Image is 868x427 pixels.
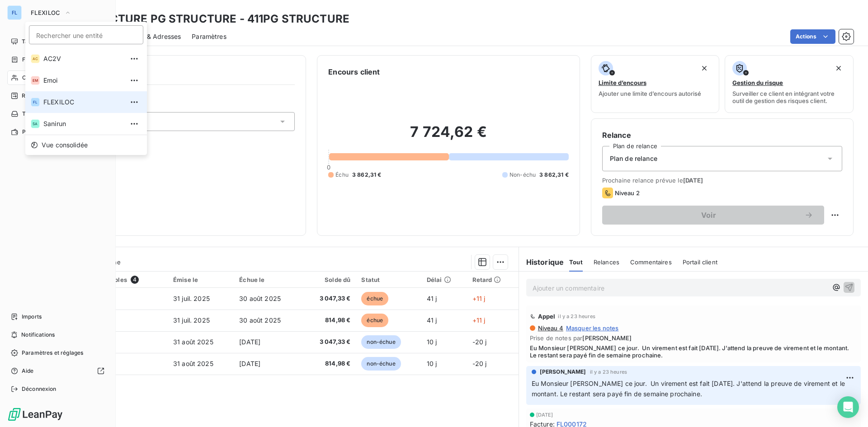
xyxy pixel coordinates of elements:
[361,292,388,305] span: échue
[427,295,437,302] span: 41 j
[239,316,281,324] span: 30 août 2025
[610,154,657,163] span: Plan de relance
[630,258,672,266] span: Commentaires
[790,29,835,44] button: Actions
[569,258,583,266] span: Tout
[22,92,46,100] span: Relances
[118,32,181,41] span: Contacts & Adresses
[43,119,123,128] span: Sanirun
[566,324,619,332] span: Masquer les notes
[22,110,41,118] span: Tâches
[602,206,824,225] button: Voir
[239,360,260,367] span: [DATE]
[21,331,55,339] span: Notifications
[71,276,162,284] div: Pièces comptables
[538,313,556,320] span: Appel
[361,335,401,349] span: non-échue
[537,324,563,332] span: Niveau 4
[599,79,646,86] span: Limite d’encours
[602,130,842,141] h6: Relance
[7,407,63,422] img: Logo LeanPay
[472,295,486,302] span: +11 j
[472,316,486,324] span: +11 j
[239,276,296,283] div: Échue le
[73,92,295,105] span: Propriétés Client
[427,338,437,346] span: 10 j
[173,316,210,324] span: 31 juil. 2025
[472,276,513,283] div: Retard
[837,396,859,418] div: Open Intercom Messenger
[602,177,842,184] span: Prochaine relance prévue le
[558,314,595,319] span: il y a 23 heures
[361,276,415,283] div: Statut
[42,141,88,150] span: Vue consolidée
[43,76,123,85] span: Emoi
[427,360,437,367] span: 10 j
[31,76,40,85] div: EM
[509,171,536,179] span: Non-échu
[22,313,42,321] span: Imports
[307,316,350,325] span: 814,98 €
[590,369,627,375] span: il y a 23 heures
[22,367,34,375] span: Aide
[361,314,388,327] span: échue
[307,359,350,368] span: 814,98 €
[31,9,61,16] span: FLEXILOC
[683,177,703,184] span: [DATE]
[307,294,350,303] span: 3 047,33 €
[613,211,804,219] span: Voir
[519,257,564,267] h6: Historique
[173,360,213,367] span: 31 août 2025
[361,357,401,371] span: non-échue
[615,189,640,197] span: Niveau 2
[7,5,22,20] div: FL
[591,55,720,113] button: Limite d’encoursAjouter une limite d’encours autorisé
[472,360,487,367] span: -20 j
[582,334,632,342] span: [PERSON_NAME]
[539,171,569,179] span: 3 862,31 €
[683,258,717,266] span: Portail client
[173,338,213,346] span: 31 août 2025
[31,98,40,107] div: FL
[530,344,857,359] span: Eu Monsieur [PERSON_NAME] ce jour. Un virement est fait [DATE]. J'attend la preuve de virement et...
[540,368,586,376] span: [PERSON_NAME]
[307,338,350,347] span: 3 047,33 €
[22,38,64,46] span: Tableau de bord
[80,11,349,27] h3: STRUCTURE PG STRUCTURE - 411PG STRUCTURE
[427,316,437,324] span: 41 j
[599,90,701,97] span: Ajouter une limite d’encours autorisé
[335,171,349,179] span: Échu
[594,258,619,266] span: Relances
[732,90,846,104] span: Surveiller ce client en intégrant votre outil de gestion des risques client.
[43,54,123,63] span: AC2V
[22,349,83,357] span: Paramètres et réglages
[55,66,295,77] h6: Informations client
[7,364,108,378] a: Aide
[307,276,350,283] div: Solde dû
[29,25,143,44] input: placeholder
[327,164,330,171] span: 0
[530,334,857,342] span: Prise de notes par
[31,119,40,128] div: SA
[328,123,568,150] h2: 7 724,62 €
[173,295,210,302] span: 31 juil. 2025
[239,338,260,346] span: [DATE]
[22,385,57,393] span: Déconnexion
[31,54,40,63] div: AC
[22,74,40,82] span: Clients
[239,295,281,302] span: 30 août 2025
[43,98,123,107] span: FLEXILOC
[173,276,228,283] div: Émise le
[536,412,553,418] span: [DATE]
[328,66,380,77] h6: Encours client
[131,276,139,284] span: 4
[352,171,382,179] span: 3 862,31 €
[725,55,854,113] button: Gestion du risqueSurveiller ce client en intégrant votre outil de gestion des risques client.
[22,128,50,136] span: Paiements
[732,79,783,86] span: Gestion du risque
[22,56,45,64] span: Factures
[427,276,462,283] div: Délai
[472,338,487,346] span: -20 j
[192,32,226,41] span: Paramètres
[532,380,847,398] span: Eu Monsieur [PERSON_NAME] ce jour. Un virement est fait [DATE]. J'attend la preuve de virement et...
